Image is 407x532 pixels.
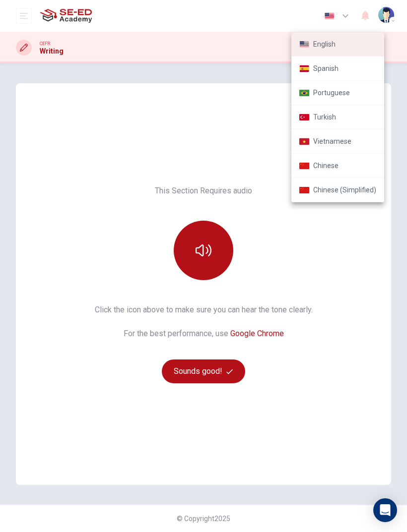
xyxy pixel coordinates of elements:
img: es [299,65,309,72]
img: en [299,41,309,48]
div: Open Intercom Messenger [373,498,397,522]
li: Turkish [291,105,384,129]
img: tr [299,114,309,121]
img: zh [299,162,309,170]
li: English [291,32,384,57]
li: Vietnamese [291,129,384,154]
img: pt [299,89,309,97]
li: Spanish [291,57,384,81]
img: vi [299,138,309,145]
li: Portuguese [291,81,384,105]
li: Chinese [291,154,384,178]
li: Chinese (Simplified) [291,178,384,202]
img: zh-CN [299,186,309,194]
